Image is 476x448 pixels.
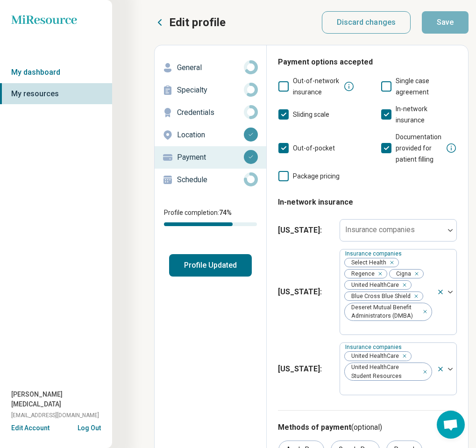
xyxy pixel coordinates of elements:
[351,423,382,432] span: (optional)
[345,250,404,257] label: Insurance companies
[169,254,252,277] button: Profile Updated
[293,77,339,96] span: Out-of-network insurance
[437,411,465,439] a: Open chat
[219,209,232,216] span: 74 %
[155,169,266,191] a: Schedule
[345,363,422,380] span: United HealthCare Student Resources
[322,11,411,34] button: Discard changes
[177,129,244,141] p: Location
[345,225,415,234] label: Insurance companies
[11,411,99,420] span: [EMAIL_ADDRESS][DOMAIN_NAME]
[345,258,389,267] span: Select Health
[155,79,266,101] a: Specialty
[155,57,266,79] a: General
[278,363,332,375] span: [US_STATE] :
[278,225,332,236] span: [US_STATE] :
[293,111,329,118] span: Sliding scale
[155,101,266,124] a: Credentials
[345,303,422,320] span: Deseret Mutual Benefit Administrators (DMBA)
[11,423,50,433] button: Edit Account
[345,352,402,361] span: United HealthCare
[422,11,469,34] button: Save
[396,105,427,124] span: In-network insurance
[345,344,404,351] label: Insurance companies
[293,144,335,152] span: Out-of-pocket
[11,390,112,409] span: [PERSON_NAME][MEDICAL_DATA]
[169,15,226,30] p: Edit profile
[345,281,402,290] span: United HealthCare
[155,146,266,169] a: Payment
[154,15,226,30] button: Edit profile
[177,174,244,185] p: Schedule
[278,189,353,215] legend: In-network insurance
[177,85,244,96] p: Specialty
[278,422,457,433] h3: Methods of payment
[278,286,332,298] span: [US_STATE] :
[177,107,244,118] p: Credentials
[278,57,457,68] h3: Payment options accepted
[164,222,257,226] div: Profile completion
[78,423,101,431] button: Log Out
[155,202,266,232] div: Profile completion:
[345,270,377,278] span: Regence
[293,172,340,180] span: Package pricing
[396,77,429,96] span: Single case agreement
[345,292,413,301] span: Blue Cross Blue Shield
[177,152,244,163] p: Payment
[396,133,441,163] span: Documentation provided for patient filling
[390,270,414,278] span: Cigna
[155,124,266,146] a: Location
[177,62,244,73] p: General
